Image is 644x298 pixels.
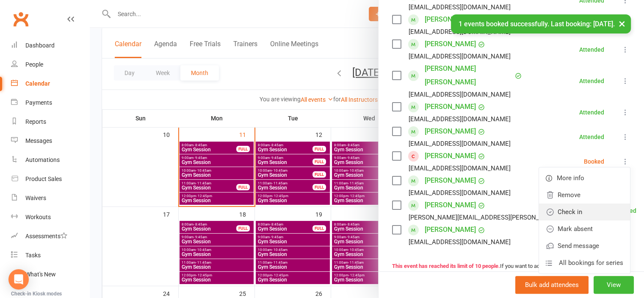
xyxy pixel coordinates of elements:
a: [PERSON_NAME] [425,174,476,187]
a: What's New [11,265,89,284]
div: Product Sales [25,175,62,182]
a: Tasks [11,246,89,265]
div: Payments [25,99,52,106]
div: [EMAIL_ADDRESS][DOMAIN_NAME] [409,89,511,100]
a: [PERSON_NAME] [425,149,476,163]
div: Workouts [25,214,51,220]
a: Messages [11,131,89,150]
strong: This event has reached its limit of 10 people. [392,263,500,269]
div: Reports [25,118,46,125]
a: [PERSON_NAME] [425,223,476,237]
div: Calendar [25,80,50,87]
a: All bookings for series [539,254,630,271]
div: [EMAIL_ADDRESS][DOMAIN_NAME] [409,187,511,198]
div: Automations [25,156,60,163]
a: Payments [11,93,89,112]
div: Attended [579,109,604,115]
div: If you want to add more people, please remove 1 or more attendees. [392,262,630,280]
div: 1 events booked successfully. Last booking: [DATE]. [451,14,631,33]
div: Assessments [25,233,67,240]
div: Tasks [25,252,41,259]
a: Reports [11,112,89,131]
a: Product Sales [11,170,89,189]
button: View [594,276,634,294]
div: [EMAIL_ADDRESS][DOMAIN_NAME] [409,138,511,149]
div: [EMAIL_ADDRESS][DOMAIN_NAME] [409,163,511,174]
a: People [11,55,89,74]
div: Messages [25,137,52,144]
a: [PERSON_NAME] [PERSON_NAME] [425,62,513,89]
a: [PERSON_NAME] [425,125,476,138]
span: All bookings for series [559,258,623,268]
a: Automations [11,150,89,170]
a: Calendar [11,74,89,93]
div: Attended [579,47,604,53]
a: [PERSON_NAME] [425,100,476,114]
a: [PERSON_NAME] [425,198,476,212]
a: Remove [539,187,630,203]
div: Attended [579,134,604,140]
a: More info [539,170,630,187]
div: Open Intercom Messenger [8,269,29,290]
a: Assessments [11,227,89,246]
a: Dashboard [11,36,89,55]
button: Bulk add attendees [515,276,589,294]
div: [EMAIL_ADDRESS][DOMAIN_NAME] [409,2,511,13]
div: [EMAIL_ADDRESS][DOMAIN_NAME] [409,237,511,248]
div: People [25,61,43,68]
a: Mark absent [539,220,630,237]
div: What's New [25,271,56,278]
div: Dashboard [25,42,55,49]
a: Workouts [11,208,89,227]
div: Booked [584,159,604,164]
button: × [614,14,630,33]
a: [PERSON_NAME] [425,37,476,51]
div: Attended [579,78,604,84]
div: [EMAIL_ADDRESS][DOMAIN_NAME] [409,51,511,62]
span: More info [557,173,584,183]
a: Waivers [11,189,89,208]
a: Check in [539,203,630,220]
a: Clubworx [10,8,31,30]
a: [PERSON_NAME] [425,13,476,26]
div: [PERSON_NAME][EMAIL_ADDRESS][PERSON_NAME][DOMAIN_NAME] [409,212,608,223]
div: [EMAIL_ADDRESS][DOMAIN_NAME] [409,114,511,125]
a: Send message [539,237,630,254]
div: Waivers [25,195,46,201]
